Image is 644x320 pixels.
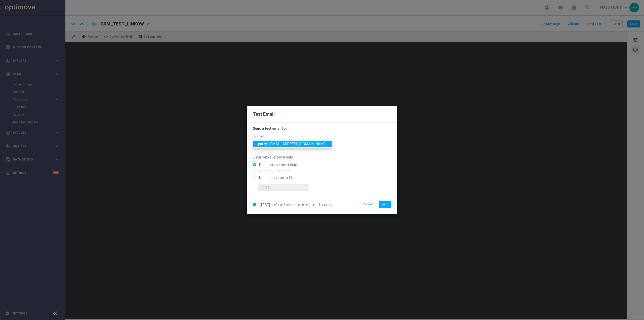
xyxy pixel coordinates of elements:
button: Send [379,201,391,208]
strong: patryk [258,142,269,146]
input: Enter ID [258,184,309,191]
h2: Test Email [253,111,391,117]
span: .[EMAIL_ADDRESS][DOMAIN_NAME] [258,142,327,146]
span: [TEST] prefix will be added to test email subject [260,203,332,207]
label: Random customer data [258,163,297,167]
p: Email with customer data [253,155,391,159]
button: Cancel [360,201,375,208]
span: Send [381,203,388,206]
h3: Send a test email to: [253,126,391,131]
a: patryk.[EMAIL_ADDRESS][DOMAIN_NAME] [253,141,332,147]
